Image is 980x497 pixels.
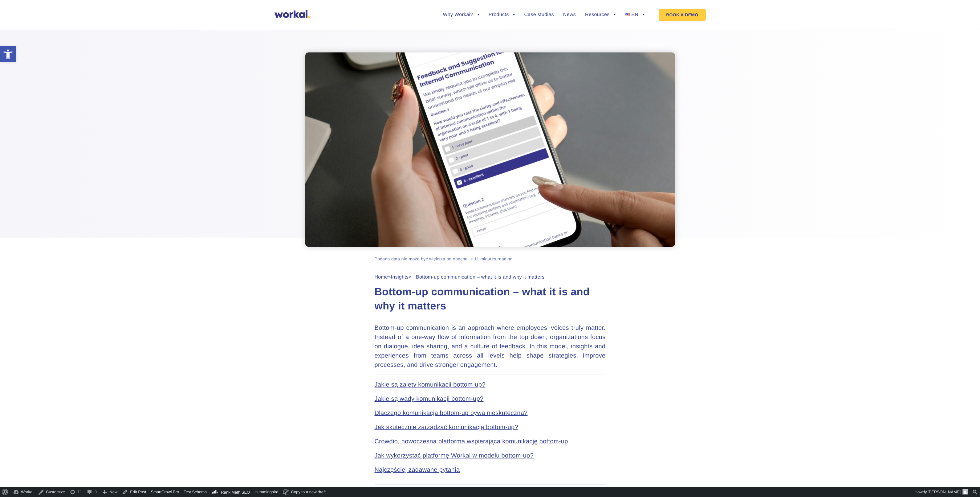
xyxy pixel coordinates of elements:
[375,274,606,280] div: » » Bottom-up communication – what it is and why it matters
[148,487,181,497] a: SmartCrawl Pro
[375,452,534,459] a: Jak wykorzystać platformę Workai w modelu bottom-up?
[913,487,970,497] a: Howdy,
[181,487,209,497] a: Test Schema
[375,438,568,445] a: Crowdio, nowoczesna platforma wspierająca komunikację bottom-up
[928,490,961,494] span: [PERSON_NAME]
[221,490,250,495] span: Rank Math SEO
[375,275,388,280] a: Home
[375,256,513,262] div: Podana data nie może być większa od obecnej. • 11 minutes reading
[375,466,460,473] a: Najczęściej zadawane pytania
[120,487,148,497] a: Edit Post
[375,410,528,416] a: Dlaczego komunikacja bottom-up bywa nieskuteczna?
[625,12,645,17] a: EN
[78,487,82,497] span: 11
[375,285,606,313] h1: Bottom-up communication – what it is and why it matters
[585,12,616,17] a: Resources
[36,487,67,497] a: Customize
[563,12,576,17] a: News
[391,275,409,280] a: Insights
[659,9,706,21] a: BOOK A DEMO
[291,487,326,497] span: Copy to a new draft
[375,381,486,388] a: Jakie są zalety komunikacji bottom-up?
[252,487,281,497] a: Hummingbird
[95,487,97,497] span: 0
[524,12,554,17] a: Case studies
[631,12,638,17] span: EN
[375,323,606,370] p: Bottom-up communication is an approach where employees’ voices truly matter. Instead of a one-way...
[443,12,479,17] a: Why Workai?
[209,487,252,497] a: Rank Math Dashboard
[375,396,484,402] a: Jakie są wady komunikacji bottom-up?
[489,12,515,17] a: Products
[11,487,36,497] a: Workai
[109,487,117,497] span: New
[375,424,518,431] a: Jak skutecznie zarządzać komunikacją bottom-up?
